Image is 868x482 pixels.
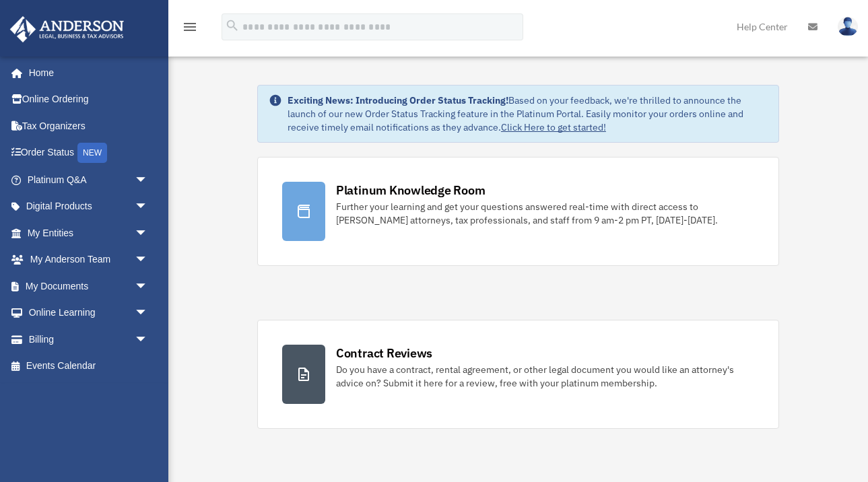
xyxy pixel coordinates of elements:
span: arrow_drop_down [135,273,162,300]
a: Billingarrow_drop_down [9,326,168,353]
a: Tax Organizers [9,112,168,139]
img: Anderson Advisors Platinum Portal [6,16,128,42]
span: arrow_drop_down [135,219,162,247]
a: My Anderson Teamarrow_drop_down [9,246,168,273]
div: Further your learning and get your questions answered real-time with direct access to [PERSON_NAM... [336,200,754,227]
strong: Exciting News: Introducing Order Status Tracking! [288,94,508,106]
span: arrow_drop_down [135,326,162,353]
a: Click Here to get started! [501,121,606,133]
span: arrow_drop_down [135,166,162,194]
div: Contract Reviews [336,345,432,361]
a: Digital Productsarrow_drop_down [9,193,168,220]
i: menu [182,19,198,35]
a: My Entitiesarrow_drop_down [9,219,168,246]
a: Order StatusNEW [9,139,168,167]
a: Platinum Q&Aarrow_drop_down [9,166,168,193]
a: Contract Reviews Do you have a contract, rental agreement, or other legal document you would like... [257,320,779,429]
div: Do you have a contract, rental agreement, or other legal document you would like an attorney's ad... [336,363,754,390]
span: arrow_drop_down [135,193,162,221]
div: NEW [77,143,107,163]
img: User Pic [838,17,858,36]
a: Home [9,59,162,86]
a: menu [182,24,198,35]
i: search [225,18,240,33]
a: My Documentsarrow_drop_down [9,273,168,300]
div: Based on your feedback, we're thrilled to announce the launch of our new Order Status Tracking fe... [288,94,768,134]
a: Online Ordering [9,86,168,113]
a: Events Calendar [9,353,168,380]
a: Platinum Knowledge Room Further your learning and get your questions answered real-time with dire... [257,157,779,266]
div: Platinum Knowledge Room [336,182,486,199]
a: Online Learningarrow_drop_down [9,300,168,326]
span: arrow_drop_down [135,246,162,274]
span: arrow_drop_down [135,300,162,327]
